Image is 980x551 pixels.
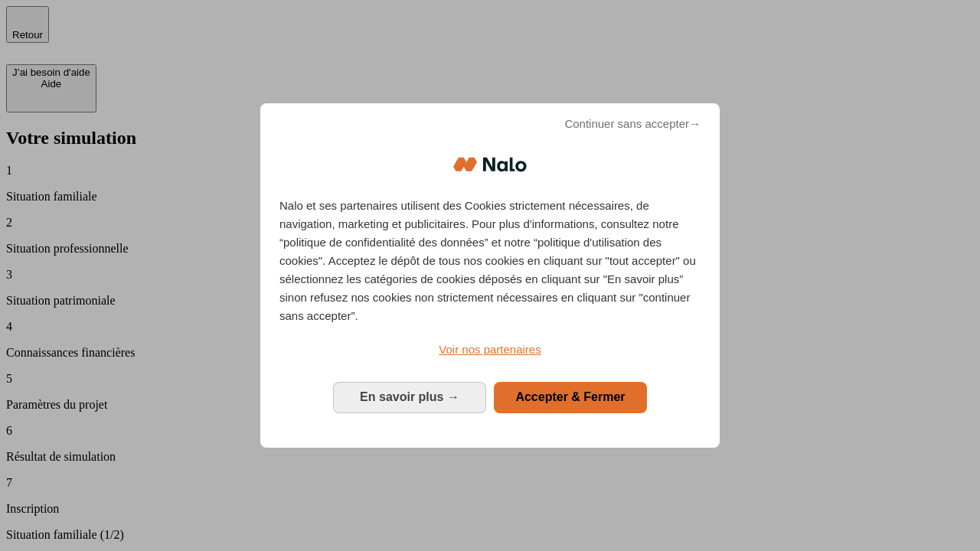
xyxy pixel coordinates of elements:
[279,197,701,325] p: Nalo et ses partenaires utilisent des Cookies strictement nécessaires, de navigation, marketing e...
[453,142,527,187] img: Logo
[260,103,720,447] div: Bienvenue chez Nalo Gestion du consentement
[279,341,701,359] a: Voir nos partenaires
[333,382,486,412] button: En savoir plus: Configurer vos consentements
[439,343,541,356] span: Voir nos partenaires
[515,390,625,403] span: Accepter & Fermer
[564,115,701,133] span: Continuer sans accepter→
[494,382,647,412] button: Accepter & Fermer: Accepter notre traitement des données et fermer
[360,390,459,403] span: En savoir plus →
